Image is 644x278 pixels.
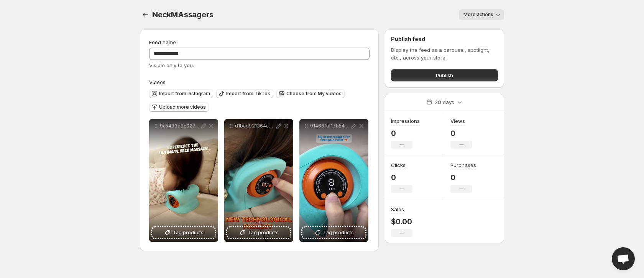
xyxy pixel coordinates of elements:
[159,91,210,97] span: Import from Instagram
[435,98,454,106] p: 30 days
[450,173,476,182] p: 0
[391,205,404,213] h3: Sales
[391,129,420,138] p: 0
[235,123,275,129] p: d1bad921364a45d1af5044b4108b2c92
[224,119,293,242] div: d1bad921364a45d1af5044b4108b2c92Tag products
[310,123,350,129] p: 91468faf17b549cebcab64fcaaceeeef
[391,69,498,81] button: Publish
[450,161,476,169] h3: Purchases
[149,89,213,98] button: Import from Instagram
[612,247,635,270] a: Open chat
[173,229,204,237] span: Tag products
[216,89,273,98] button: Import from TikTok
[140,9,151,20] button: Settings
[391,46,498,61] p: Display the feed as a carousel, spotlight, etc., across your store.
[391,35,498,43] h2: Publish feed
[450,117,465,125] h3: Views
[391,217,412,226] p: $0.00
[160,123,200,129] p: 9a5493d9c0274be3af66fc6e0ffd9b23
[302,227,365,238] button: Tag products
[149,79,166,85] span: Videos
[286,91,342,97] span: Choose from My videos
[436,71,453,79] span: Publish
[323,229,354,237] span: Tag products
[149,103,209,112] button: Upload more videos
[391,117,420,125] h3: Impressions
[450,129,472,138] p: 0
[391,173,412,182] p: 0
[226,91,270,97] span: Import from TikTok
[391,161,406,169] h3: Clicks
[152,227,215,238] button: Tag products
[227,227,290,238] button: Tag products
[159,104,206,110] span: Upload more videos
[248,229,279,237] span: Tag products
[459,9,504,20] button: More actions
[149,62,194,68] span: Visible only to you.
[149,39,176,45] span: Feed name
[299,119,368,242] div: 91468faf17b549cebcab64fcaaceeeefTag products
[276,89,345,98] button: Choose from My videos
[463,12,493,18] span: More actions
[149,119,218,242] div: 9a5493d9c0274be3af66fc6e0ffd9b23Tag products
[152,10,213,19] span: NeckMAssagers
